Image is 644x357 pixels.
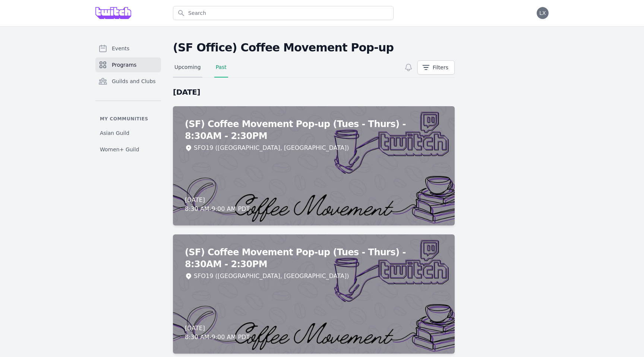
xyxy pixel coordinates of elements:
[95,57,161,72] a: Programs
[95,143,161,156] a: Women+ Guild
[417,60,455,75] button: Filters
[194,143,349,152] div: SFO19 ([GEOGRAPHIC_DATA], [GEOGRAPHIC_DATA])
[185,118,443,142] h2: (SF) Coffee Movement Pop-up (Tues - Thurs) - 8:30AM - 2:30PM
[185,196,250,214] div: [DATE] 8:30 AM - 9:00 AM PDT
[539,10,546,16] span: LX
[173,41,455,54] h2: (SF Office) Coffee Movement Pop-up
[95,41,161,56] a: Events
[95,41,161,156] nav: Sidebar
[185,246,443,270] h2: (SF) Coffee Movement Pop-up (Tues - Thurs) - 8:30AM - 2:30PM
[95,116,161,122] p: My communities
[112,45,129,52] span: Events
[173,106,455,225] a: (SF) Coffee Movement Pop-up (Tues - Thurs) - 8:30AM - 2:30PMSFO19 ([GEOGRAPHIC_DATA], [GEOGRAPHIC...
[95,126,161,140] a: Asian Guild
[95,74,161,89] a: Guilds and Clubs
[95,7,131,19] img: Grove
[214,63,228,78] a: Past
[537,7,549,19] button: LX
[173,87,455,97] h2: [DATE]
[402,61,414,73] button: Subscribe
[100,129,129,137] span: Asian Guild
[112,78,156,85] span: Guilds and Clubs
[112,61,136,69] span: Programs
[185,324,250,342] div: [DATE] 8:30 AM - 9:00 AM PDT
[173,234,455,354] a: (SF) Coffee Movement Pop-up (Tues - Thurs) - 8:30AM - 2:30PMSFO19 ([GEOGRAPHIC_DATA], [GEOGRAPHIC...
[194,272,349,281] div: SFO19 ([GEOGRAPHIC_DATA], [GEOGRAPHIC_DATA])
[173,63,202,78] a: Upcoming
[173,6,394,20] input: Search
[100,146,139,153] span: Women+ Guild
